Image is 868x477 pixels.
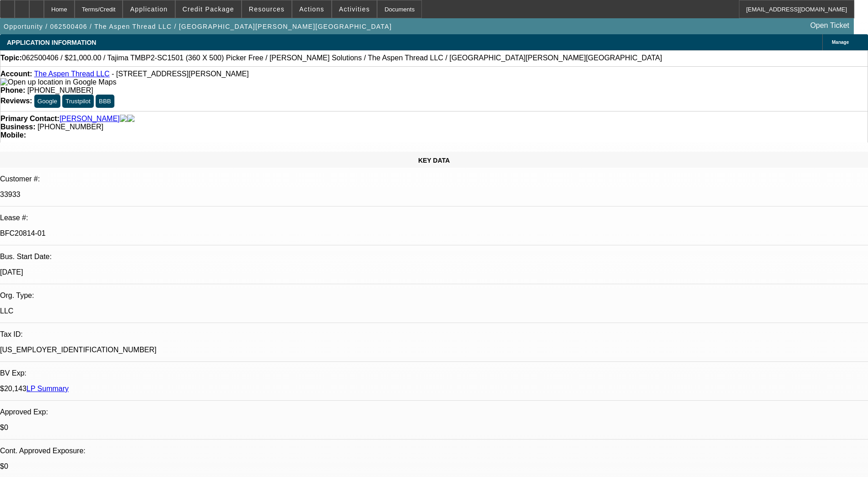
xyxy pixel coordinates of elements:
[0,54,22,62] strong: Topic:
[0,97,32,105] strong: Reviews:
[7,39,96,46] span: APPLICATION INFORMATION
[292,0,331,18] button: Actions
[0,86,25,94] strong: Phone:
[0,78,116,86] img: Open up location in Google Maps
[59,115,120,123] a: [PERSON_NAME]
[807,18,853,33] a: Open Ticket
[0,131,26,139] strong: Mobile:
[176,0,241,18] button: Credit Package
[38,123,103,131] span: [PHONE_NUMBER]
[249,5,285,13] span: Resources
[34,70,109,78] a: The Aspen Thread LLC
[418,157,450,164] span: KEY DATA
[112,70,249,78] span: - [STREET_ADDRESS][PERSON_NAME]
[183,5,234,13] span: Credit Package
[339,5,370,13] span: Activities
[0,123,35,131] strong: Business:
[4,23,392,30] span: Opportunity / 062500406 / The Aspen Thread LLC / [GEOGRAPHIC_DATA][PERSON_NAME][GEOGRAPHIC_DATA]
[332,0,377,18] button: Activities
[242,0,291,18] button: Resources
[0,115,59,123] strong: Primary Contact:
[0,78,116,86] a: View Google Maps
[130,5,167,13] span: Application
[22,54,662,62] span: 062500406 / $21,000.00 / Tajima TMBP2-SC1501 (360 X 500) Picker Free / [PERSON_NAME] Solutions / ...
[27,86,93,94] span: [PHONE_NUMBER]
[299,5,324,13] span: Actions
[96,95,114,108] button: BBB
[127,115,135,123] img: linkedin-icon.png
[120,115,127,123] img: facebook-icon.png
[62,95,93,108] button: Trustpilot
[34,95,60,108] button: Google
[123,0,174,18] button: Application
[0,70,32,78] strong: Account:
[27,385,69,392] a: LP Summary
[832,40,849,45] span: Manage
